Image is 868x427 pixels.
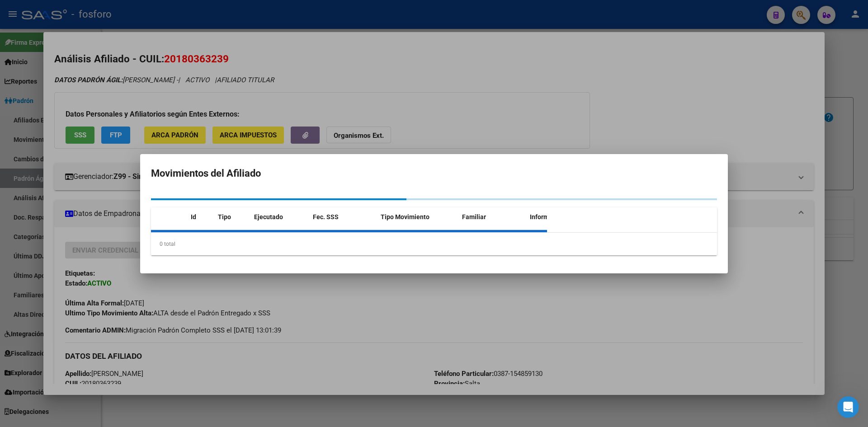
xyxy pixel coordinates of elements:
[526,207,594,227] datatable-header-cell: Informable SSS
[458,207,526,227] datatable-header-cell: Familiar
[187,207,214,227] datatable-header-cell: Id
[837,396,859,418] iframe: Intercom live chat
[254,213,283,221] span: Ejecutado
[530,213,575,221] span: Informable SSS
[250,207,309,227] datatable-header-cell: Ejecutado
[191,213,196,221] span: Id
[214,207,250,227] datatable-header-cell: Tipo
[313,213,339,221] span: Fec. SSS
[151,233,717,255] div: 0 total
[151,165,717,182] h2: Movimientos del Afiliado
[381,213,429,221] span: Tipo Movimiento
[309,207,377,227] datatable-header-cell: Fec. SSS
[377,207,458,227] datatable-header-cell: Tipo Movimiento
[462,213,486,221] span: Familiar
[218,213,231,221] span: Tipo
